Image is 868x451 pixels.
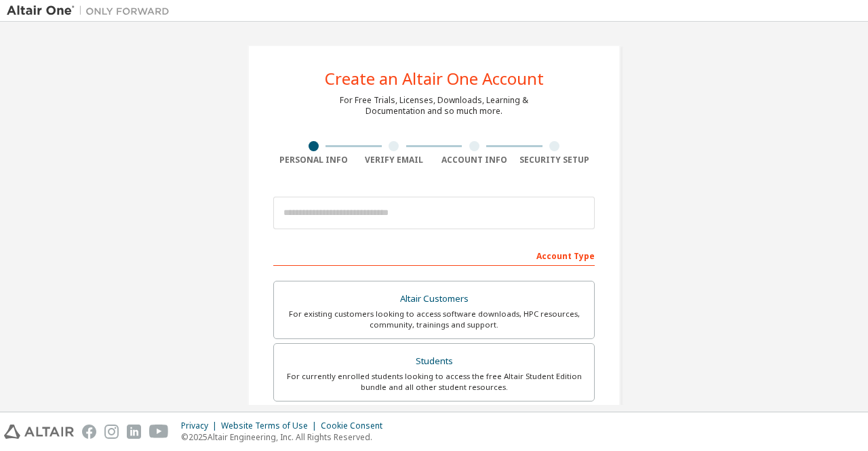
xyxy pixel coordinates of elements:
[325,71,544,87] div: Create an Altair One Account
[354,155,435,165] div: Verify Email
[221,420,321,431] div: Website Terms of Use
[104,425,119,439] img: instagram.svg
[149,425,169,439] img: youtube.svg
[282,309,586,330] div: For existing customers looking to access software downloads, HPC resources, community, trainings ...
[4,425,74,439] img: altair_logo.svg
[273,244,595,266] div: Account Type
[181,420,221,431] div: Privacy
[321,420,391,431] div: Cookie Consent
[515,155,595,165] div: Security Setup
[273,155,354,165] div: Personal Info
[7,4,176,18] img: Altair One
[181,431,391,443] p: © 2025 Altair Engineering, Inc. All Rights Reserved.
[340,95,528,117] div: For Free Trials, Licenses, Downloads, Learning & Documentation and so much more.
[127,425,141,439] img: linkedin.svg
[434,155,515,165] div: Account Info
[282,290,586,309] div: Altair Customers
[82,425,96,439] img: facebook.svg
[282,352,586,371] div: Students
[282,371,586,393] div: For currently enrolled students looking to access the free Altair Student Edition bundle and all ...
